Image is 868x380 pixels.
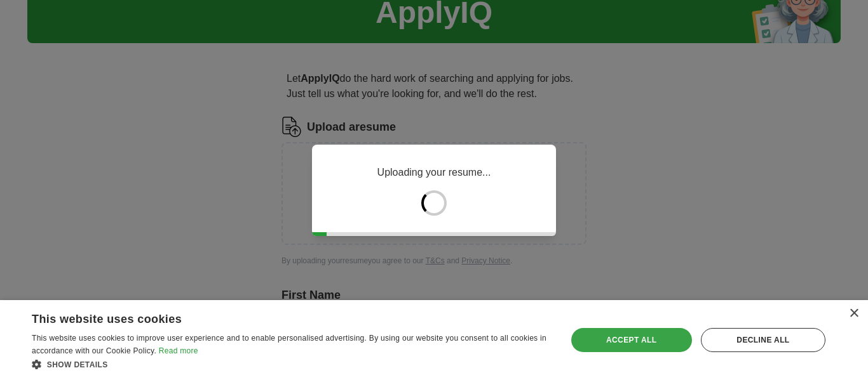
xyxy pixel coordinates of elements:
[47,360,108,369] span: Show details
[701,328,825,352] div: Decline all
[849,309,858,318] div: Close
[571,328,692,352] div: Accept all
[32,358,550,370] div: Show details
[159,346,198,355] a: Read more, opens a new window
[32,308,519,327] div: This website uses cookies
[377,165,491,180] p: Uploading your resume...
[32,334,546,355] span: This website uses cookies to improve user experience and to enable personalised advertising. By u...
